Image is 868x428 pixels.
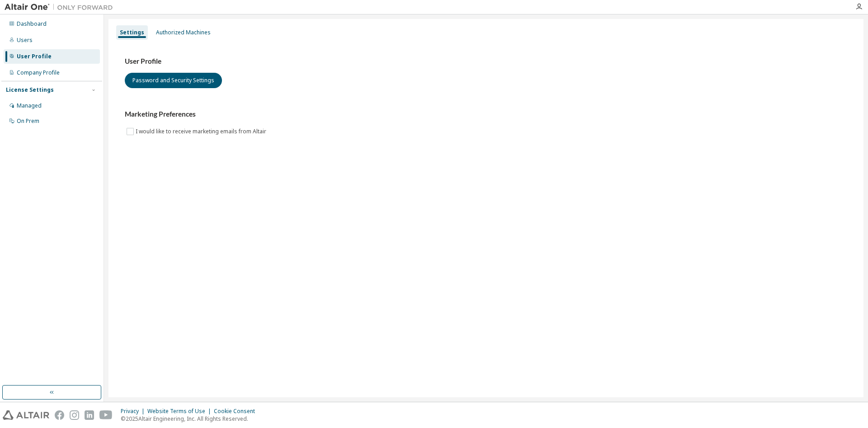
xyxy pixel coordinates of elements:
div: Users [17,37,33,44]
div: License Settings [6,86,54,94]
p: © 2025 Altair Engineering, Inc. All Rights Reserved. [121,415,260,423]
div: User Profile [17,53,52,60]
img: linkedin.svg [85,410,94,420]
h3: Marketing Preferences [125,110,847,119]
div: On Prem [17,118,39,125]
img: youtube.svg [99,410,113,420]
div: Authorized Machines [156,29,211,36]
img: altair_logo.svg [3,410,49,420]
div: Managed [17,102,42,109]
img: Altair One [5,3,118,12]
div: Company Profile [17,69,60,76]
div: Website Terms of Use [147,408,214,415]
label: I would like to receive marketing emails from Altair [136,126,268,137]
img: facebook.svg [55,410,64,420]
button: Password and Security Settings [125,73,222,88]
div: Dashboard [17,20,47,28]
h3: User Profile [125,57,847,66]
div: Cookie Consent [214,408,260,415]
div: Settings [120,29,144,36]
img: instagram.svg [70,410,79,420]
div: Privacy [121,408,147,415]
